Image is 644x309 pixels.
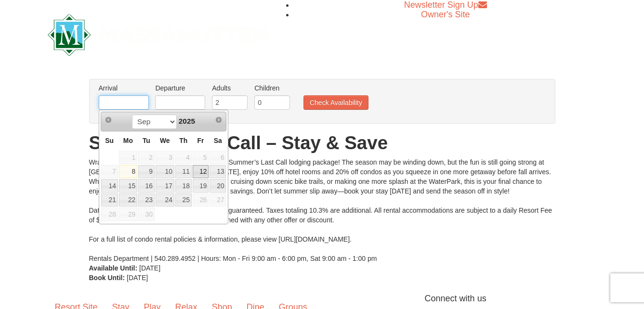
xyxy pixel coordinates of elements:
td: available [101,193,118,207]
span: Tuesday [143,137,150,144]
a: 13 [210,165,226,179]
td: unAvailable [138,150,155,165]
td: available [138,179,155,193]
span: Saturday [214,137,222,144]
span: 5 [193,151,209,164]
td: available [118,179,138,193]
span: 1 [119,151,137,164]
span: Prev [105,116,112,124]
a: 17 [156,179,174,193]
a: 24 [156,193,174,207]
td: available [155,179,175,193]
a: 14 [101,179,118,193]
div: Wrap up your summer mountain-style with our Summer’s Last Call lodging package! The season may be... [89,157,555,263]
td: unAvailable [118,150,138,165]
span: 30 [138,207,155,221]
span: 3 [156,151,174,164]
span: Friday [197,137,204,144]
a: Prev [102,113,116,127]
span: 27 [210,193,226,207]
a: 11 [175,165,192,179]
a: Massanutten Resort [48,22,268,45]
span: [DATE] [139,264,160,272]
img: Massanutten Resort Logo [48,14,268,56]
a: 15 [119,179,137,193]
span: 7 [101,165,118,179]
button: Check Availability [303,95,368,110]
span: 4 [175,151,192,164]
span: Next [215,116,223,124]
td: unAvailable [209,150,226,165]
td: available [192,165,210,179]
span: Sunday [105,137,114,144]
label: Departure [155,83,205,93]
a: 19 [193,179,209,193]
span: 26 [193,193,209,207]
span: [DATE] [127,274,148,282]
td: available [101,179,118,193]
h1: Summer’s Last Call – Stay & Save [89,133,555,153]
td: available [209,165,226,179]
label: Children [254,83,290,93]
a: 8 [119,165,137,179]
p: Connect with us [48,292,597,305]
a: Owner's Site [421,10,470,19]
td: available [175,165,192,179]
td: available [118,193,138,207]
span: 2 [138,151,155,164]
td: available [175,193,192,207]
td: available [155,193,175,207]
a: 22 [119,193,137,207]
td: unAvailable [192,193,210,207]
td: unAvailable [101,165,118,179]
a: Next [212,113,225,127]
a: 9 [138,165,155,179]
span: Thursday [179,137,187,144]
a: 25 [175,193,192,207]
strong: Available Until: [89,264,138,272]
td: available [118,165,138,179]
td: unAvailable [101,207,118,221]
strong: Book Until: [89,274,125,282]
td: available [138,193,155,207]
span: Monday [123,137,133,144]
label: Adults [212,83,248,93]
a: 20 [210,179,226,193]
td: available [175,179,192,193]
span: 29 [119,207,137,221]
td: available [209,179,226,193]
a: 18 [175,179,192,193]
td: unAvailable [118,207,138,221]
a: 16 [138,179,155,193]
td: unAvailable [209,193,226,207]
a: 21 [101,193,118,207]
td: unAvailable [175,150,192,165]
td: unAvailable [138,207,155,221]
span: 6 [210,151,226,164]
td: available [155,165,175,179]
a: 23 [138,193,155,207]
a: 10 [156,165,174,179]
span: 2025 [179,117,195,125]
label: Arrival [99,83,149,93]
a: 12 [193,165,209,179]
td: unAvailable [192,150,210,165]
span: 28 [101,207,118,221]
td: available [138,165,155,179]
td: unAvailable [155,150,175,165]
td: available [192,179,210,193]
span: Wednesday [160,137,170,144]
